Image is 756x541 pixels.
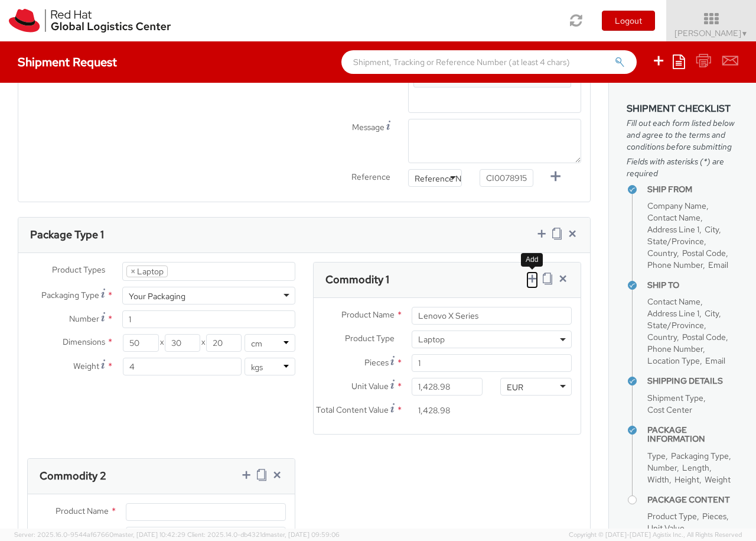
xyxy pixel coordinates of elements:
[345,333,395,344] span: Product Type
[647,236,704,247] span: State/Province
[682,462,709,473] span: Length
[647,185,738,194] h4: Ship From
[674,28,748,38] span: [PERSON_NAME]
[647,462,677,473] span: Number
[412,331,572,348] span: Laptop
[69,313,99,324] span: Number
[647,523,685,533] span: Unit Value
[418,334,565,345] span: Laptop
[325,274,389,286] h3: Commodity 1
[341,50,637,74] input: Shipment, Tracking or Reference Number (at least 4 chars)
[113,530,185,539] span: master, [DATE] 10:42:29
[18,56,117,69] h4: Shipment Request
[351,381,389,391] span: Unit Value
[56,506,109,516] span: Product Name
[352,122,384,132] span: Message
[702,511,726,521] span: Pieces
[351,171,390,182] span: Reference
[316,404,389,415] span: Total Content Value
[647,495,738,504] h4: Package Content
[682,248,726,258] span: Postal Code
[14,530,185,539] span: Server: 2025.16.0-9544af67660
[647,200,706,211] span: Company Name
[647,451,666,461] span: Type
[647,355,700,366] span: Location Type
[741,29,748,38] span: ▼
[63,336,105,347] span: Dimensions
[647,426,738,444] h4: Package Information
[647,212,700,223] span: Contact Name
[627,156,738,179] span: Fields with asterisks (*) are required
[627,103,738,114] h3: Shipment Checklist
[126,265,168,277] li: Laptop
[647,393,703,403] span: Shipment Type
[507,381,523,393] div: EUR
[647,377,738,385] h4: Shipping Details
[647,320,704,331] span: State/Province
[647,224,699,235] span: Address Line 1
[705,355,725,366] span: Email
[682,332,726,342] span: Postal Code
[40,470,106,482] h3: Commodity 2
[265,530,340,539] span: master, [DATE] 09:59:06
[129,290,185,302] div: Your Packaging
[705,224,719,235] span: City
[52,264,105,275] span: Product Types
[674,474,699,485] span: Height
[187,530,340,539] span: Client: 2025.14.0-db4321d
[206,334,242,352] input: Height
[647,281,738,290] h4: Ship To
[647,474,669,485] span: Width
[41,290,99,300] span: Packaging Type
[569,530,742,540] span: Copyright © [DATE]-[DATE] Agistix Inc., All Rights Reserved
[123,334,158,352] input: Length
[557,72,565,86] button: ×
[647,248,677,258] span: Country
[131,266,135,277] span: ×
[647,260,703,270] span: Phone Number
[602,11,655,31] button: Logout
[647,296,700,307] span: Contact Name
[200,334,206,352] span: X
[159,334,165,352] span: X
[415,173,485,184] div: Reference Number
[647,511,697,521] span: Product Type
[671,451,729,461] span: Packaging Type
[165,334,200,352] input: Width
[647,332,677,342] span: Country
[647,344,703,354] span: Phone Number
[521,253,543,267] div: Add
[73,361,99,371] span: Weight
[30,229,104,241] h3: Package Type 1
[627,117,738,153] span: Fill out each form listed below and agree to the terms and conditions before submitting
[647,308,699,319] span: Address Line 1
[364,357,389,368] span: Pieces
[9,9,171,33] img: rh-logistics-00dfa346123c4ec078e1.svg
[705,308,719,319] span: City
[705,474,731,485] span: Weight
[341,309,395,320] span: Product Name
[647,404,692,415] span: Cost Center
[708,260,728,270] span: Email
